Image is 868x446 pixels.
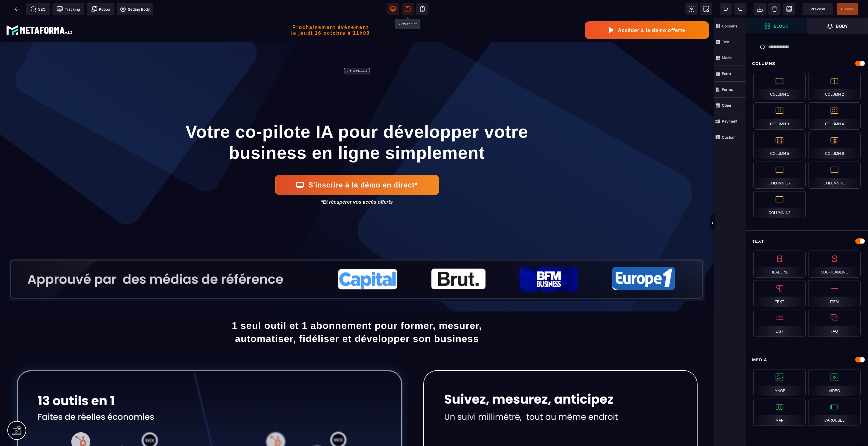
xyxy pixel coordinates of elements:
[734,3,747,15] span: Redo
[746,18,807,34] span: Open Blocks
[402,3,414,15] span: View tablet
[769,3,781,15] span: Clear
[753,399,806,426] div: Map
[811,7,825,11] span: Preview
[714,50,746,66] span: Media
[714,34,746,50] span: Text
[714,98,746,113] span: Other
[275,156,439,177] button: S'inscrire à la démo en direct*
[722,87,733,92] strong: Forms
[117,3,153,15] span: Favicon
[31,6,46,12] span: SEO
[753,162,806,189] div: Column 3/7
[416,3,429,15] span: View mobile
[753,191,806,218] div: Column 4/5
[808,73,861,100] div: Column 2
[6,5,75,19] img: d26e0583832d778f9e305d79f6bddf92_8fa9e2e868b1947d56ac74b6bb2c0e33_logo-meta-v1-2.fcd3b35b.svg
[57,6,80,12] span: Tracking
[722,55,732,60] strong: Media
[387,3,399,15] span: View desktop
[720,3,732,15] span: Undo
[76,3,585,21] h2: Prochainement évènement le jeudi 16 octobre à 11h00
[746,58,868,69] div: Columns
[774,24,788,28] strong: Block
[841,7,854,11] span: Publish
[808,102,861,130] div: Column 4
[754,3,766,15] span: Open Import Webpage
[52,3,84,15] span: Tracking code
[714,66,746,82] span: Extra
[87,3,114,15] span: Create Alert Modal
[746,354,868,366] div: Media
[753,132,806,159] div: Column 5
[836,24,848,28] strong: Body
[321,181,393,186] i: *Et récupérer vos accès offerts
[9,298,705,330] h1: 1 seul outil et 1 abonnement pour former, mesurer, automatiser, fidéliser et développer son business
[91,6,110,12] span: Popup
[9,100,705,148] h1: Votre co-pilote IA pour développer votre business en ligne simplement
[808,162,861,189] div: Column 7/3
[722,119,737,123] strong: Payment
[722,40,729,44] strong: Text
[808,280,861,307] div: Item
[753,369,806,396] div: Image
[585,3,709,21] button: Accéder à la démo offerte
[714,129,746,145] span: Custom Block
[803,3,833,15] span: Preview
[808,132,861,159] div: Column 6
[722,71,731,76] strong: Extra
[753,280,806,307] div: Text
[714,18,746,34] span: Columns
[753,251,806,278] div: Headline
[714,113,746,129] span: Payment
[837,3,858,15] span: Save
[722,103,732,108] strong: Other
[753,310,806,337] div: List
[746,236,868,247] div: Text
[685,3,698,15] span: View components
[746,214,752,232] span: Toggle Views
[753,73,806,100] div: Column 1
[722,24,737,28] strong: Columns
[700,3,712,15] span: Screenshot
[26,3,50,15] span: Seo meta data
[808,399,861,426] div: Carousel
[714,82,746,98] span: Forms
[808,310,861,337] div: FAQ
[722,135,736,140] strong: Custom
[783,3,795,15] span: Save
[9,241,705,283] img: 6ac7edd868552ea4cac3a134bbc25cc8_cedcaeaed21095557c16483233e6a24a_Capture_d%E2%80%99e%CC%81cran_2...
[11,3,24,15] span: Back
[120,6,150,12] span: Setting Body
[808,251,861,278] div: Sub-headline
[753,102,806,130] div: Column 3
[808,369,861,396] div: Video
[807,18,868,34] span: Open Layers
